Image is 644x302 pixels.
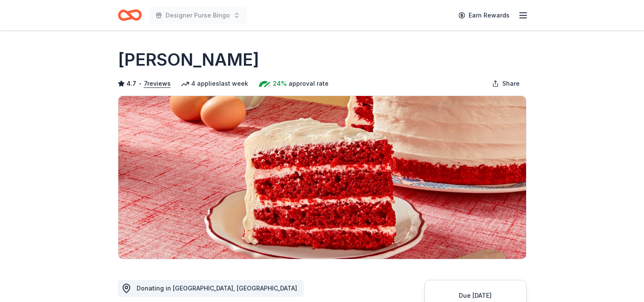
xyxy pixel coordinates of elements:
[502,78,520,89] span: Share
[126,78,136,89] span: 4.7
[118,96,526,259] img: Image for Susie Cakes
[118,5,142,25] a: Home
[149,7,247,24] button: Designer Purse Bingo
[118,48,259,72] h1: [PERSON_NAME]
[273,78,287,89] span: 24%
[453,8,515,23] a: Earn Rewards
[181,78,248,89] div: 4 applies last week
[138,80,141,87] span: •
[166,10,230,20] span: Designer Purse Bingo
[289,78,329,89] span: approval rate
[137,285,297,292] span: Donating in [GEOGRAPHIC_DATA], [GEOGRAPHIC_DATA]
[144,78,171,89] button: 7reviews
[435,290,516,301] div: Due [DATE]
[485,75,527,92] button: Share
